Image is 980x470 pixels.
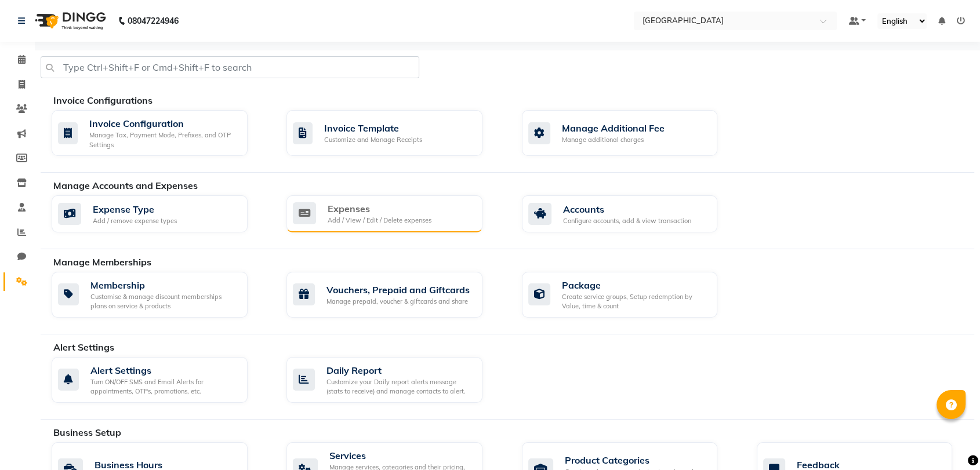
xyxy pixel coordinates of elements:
a: Manage Additional FeeManage additional charges [522,110,739,156]
b: 08047224946 [128,5,179,37]
div: Customise & manage discount memberships plans on service & products [90,292,238,311]
div: Expense Type [93,202,177,216]
div: Accounts [563,202,691,216]
div: Invoice Configuration [89,116,238,130]
div: Invoice Template [324,121,422,135]
div: Manage additional charges [562,135,665,145]
div: Manage Tax, Payment Mode, Prefixes, and OTP Settings [89,130,238,150]
div: Create service groups, Setup redemption by Value, time & count [562,292,709,311]
div: Manage prepaid, voucher & giftcards and share [326,297,470,307]
a: Invoice ConfigurationManage Tax, Payment Mode, Prefixes, and OTP Settings [52,110,269,156]
a: ExpensesAdd / View / Edit / Delete expenses [286,195,504,232]
div: Product Categories [565,453,709,467]
a: AccountsConfigure accounts, add & view transaction [522,195,739,232]
a: Alert SettingsTurn ON/OFF SMS and Email Alerts for appointments, OTPs, promotions, etc. [52,357,269,403]
input: Type Ctrl+Shift+F or Cmd+Shift+F to search [41,56,419,78]
a: Invoice TemplateCustomize and Manage Receipts [286,110,504,156]
a: MembershipCustomise & manage discount memberships plans on service & products [52,272,269,318]
a: Vouchers, Prepaid and GiftcardsManage prepaid, voucher & giftcards and share [286,272,504,318]
div: Expenses [328,202,431,216]
img: logo [30,5,109,37]
div: Configure accounts, add & view transaction [563,216,691,226]
div: Add / View / Edit / Delete expenses [328,216,431,225]
div: Manage Additional Fee [562,121,665,135]
div: Customize and Manage Receipts [324,135,422,145]
div: Alert Settings [90,363,238,377]
div: Daily Report [326,363,473,377]
div: Membership [90,278,238,292]
div: Turn ON/OFF SMS and Email Alerts for appointments, OTPs, promotions, etc. [90,377,238,396]
a: PackageCreate service groups, Setup redemption by Value, time & count [522,272,739,318]
a: Daily ReportCustomize your Daily report alerts message (stats to receive) and manage contacts to ... [286,357,504,403]
a: Expense TypeAdd / remove expense types [52,195,269,232]
div: Add / remove expense types [93,216,177,226]
div: Services [329,449,473,462]
div: Package [562,278,709,292]
div: Customize your Daily report alerts message (stats to receive) and manage contacts to alert. [326,377,473,396]
div: Vouchers, Prepaid and Giftcards [326,283,470,297]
